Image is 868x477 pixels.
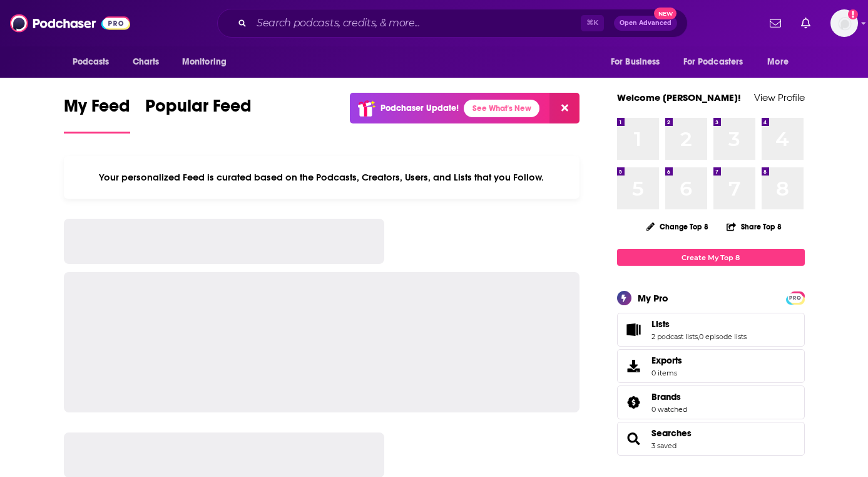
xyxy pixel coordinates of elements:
[651,441,677,450] a: 3 saved
[651,405,687,414] a: 0 watched
[621,394,646,411] a: Brands
[651,318,670,330] span: Lists
[830,9,858,37] span: Logged in as lori.heiselman
[64,50,126,74] button: open menu
[145,95,252,134] a: Popular Feed
[683,53,743,71] span: For Podcasters
[380,103,459,113] p: Podchaser Update!
[754,92,805,103] a: View Profile
[64,95,130,134] a: My Feed
[617,313,805,347] span: Lists
[617,349,805,383] a: Exports
[133,53,160,71] span: Charts
[639,219,717,234] button: Change Top 8
[638,292,668,304] div: My Pro
[581,15,604,31] span: ⌘ K
[217,9,688,38] div: Search podcasts, credits, & more...
[651,369,682,377] span: 0 items
[64,156,580,199] div: Your personalized Feed is curated based on the Podcasts, Creators, Users, and Lists that you Follow.
[617,249,805,266] a: Create My Top 8
[651,332,698,341] a: 2 podcast lists
[617,92,741,103] a: Welcome [PERSON_NAME]!
[651,427,692,439] a: Searches
[848,9,858,19] svg: Add a profile image
[621,357,646,375] span: Exports
[252,13,581,33] input: Search podcasts, credits, & more...
[651,355,682,366] span: Exports
[182,53,227,71] span: Monitoring
[173,50,243,74] button: open menu
[64,95,130,124] span: My Feed
[125,50,167,74] a: Charts
[617,422,805,456] span: Searches
[464,100,539,117] a: See What's New
[602,50,676,74] button: open menu
[726,214,782,239] button: Share Top 8
[614,16,677,31] button: Open AdvancedNew
[73,53,110,71] span: Podcasts
[651,391,687,402] a: Brands
[830,9,858,37] img: User Profile
[765,13,786,34] a: Show notifications dropdown
[611,53,660,71] span: For Business
[767,53,789,71] span: More
[788,293,803,303] span: PRO
[620,20,671,26] span: Open Advanced
[830,9,858,37] button: Show profile menu
[675,50,762,74] button: open menu
[796,13,815,34] a: Show notifications dropdown
[621,430,646,448] a: Searches
[651,391,681,402] span: Brands
[145,95,252,124] span: Popular Feed
[698,332,699,341] span: ,
[651,318,747,330] a: Lists
[10,11,130,35] img: Podchaser - Follow, Share and Rate Podcasts
[758,50,804,74] button: open menu
[654,8,677,19] span: New
[699,332,747,341] a: 0 episode lists
[617,385,805,419] span: Brands
[788,293,803,302] a: PRO
[621,321,646,338] a: Lists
